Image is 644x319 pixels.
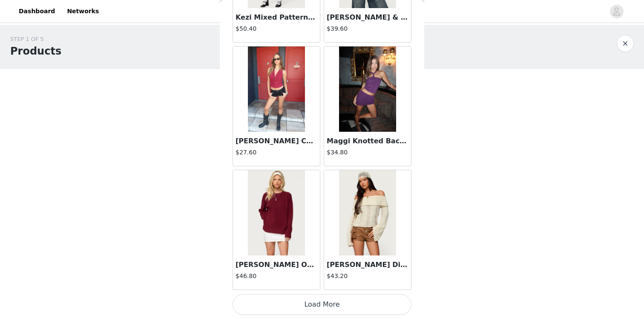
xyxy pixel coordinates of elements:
[327,24,408,33] h4: $39.60
[14,2,60,21] a: Dashboard
[236,136,317,146] h3: [PERSON_NAME] Cowl Neck Halter Top
[236,260,317,270] h3: [PERSON_NAME] Oversized Knit Raglan Sweater
[327,148,408,157] h4: $34.80
[339,46,396,132] img: Maggi Knotted Backless Mesh Top
[62,2,104,21] a: Networks
[233,294,411,315] button: Load More
[327,260,408,270] h3: [PERSON_NAME] Distressed Fold Over Knit Top
[339,170,396,255] img: Renna Distressed Fold Over Knit Top
[236,148,317,157] h4: $27.60
[236,24,317,33] h4: $50.40
[327,136,408,146] h3: Maggi Knotted Backless Mesh Top
[612,5,621,18] div: avatar
[248,46,305,132] img: Irina Stud Cowl Neck Halter Top
[10,43,61,59] h1: Products
[10,35,61,43] div: STEP 1 OF 5
[236,12,317,23] h3: Kezi Mixed Pattern Tailored Mini Skirt
[327,272,408,281] h4: $43.20
[327,12,408,23] h3: [PERSON_NAME] & Grommet Halter Top
[236,272,317,281] h4: $46.80
[248,170,305,255] img: Lavonne Oversized Knit Raglan Sweater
